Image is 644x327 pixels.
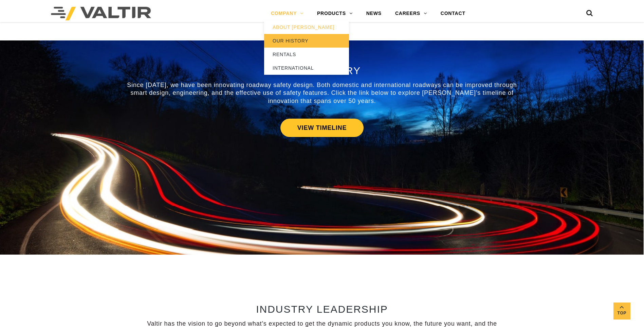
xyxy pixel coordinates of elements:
[388,7,434,20] a: CAREERS
[264,7,310,20] a: COMPANY
[264,20,349,34] a: ABOUT [PERSON_NAME]
[360,7,388,20] a: NEWS
[264,48,349,61] a: RENTALS
[310,7,360,20] a: PRODUCTS
[127,82,517,104] span: Since [DATE], we have been innovating roadway safety design. Both domestic and international road...
[51,7,151,20] img: Valtir
[124,304,521,315] h2: INDUSTRY LEADERSHIP
[280,119,364,137] a: VIEW TIMELINE
[434,7,472,20] a: CONTACT
[613,309,630,317] span: Top
[613,303,630,320] a: Top
[264,34,349,48] a: OUR HISTORY
[264,61,349,75] a: INTERNATIONAL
